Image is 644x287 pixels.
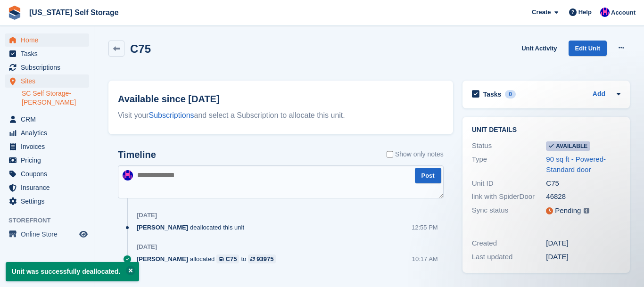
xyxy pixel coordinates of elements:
[5,47,89,60] a: menu
[137,243,157,251] div: [DATE]
[21,33,77,47] span: Home
[21,167,77,180] span: Coupons
[5,74,89,88] a: menu
[546,155,606,174] a: 90 sq ft - Powered- Standard door
[472,205,546,217] div: Sync status
[472,140,546,151] div: Status
[532,8,551,17] span: Create
[5,33,89,47] a: menu
[8,216,94,225] span: Storefront
[137,254,281,263] div: allocated to
[21,181,77,194] span: Insurance
[472,154,546,175] div: Type
[25,5,123,20] a: [US_STATE] Self Storage
[256,254,273,263] div: 93975
[5,140,89,153] a: menu
[5,154,89,167] a: menu
[584,208,589,213] img: icon-info-grey-7440780725fd019a000dd9b08b2336e03edf1995a4989e88bcd33f0948082b44.svg
[5,113,89,126] a: menu
[8,6,22,20] img: stora-icon-8386f47178a22dfd0bd8f6a31ec36ba5ce8667c1dd55bd0f319d3a0aa187defe.svg
[216,254,239,263] a: C75
[149,111,194,119] a: Subscriptions
[137,254,188,263] span: [PERSON_NAME]
[118,110,444,121] div: Visit your and select a Subscription to allocate this unit.
[387,149,444,159] label: Show only notes
[226,254,237,263] div: C75
[21,113,77,126] span: CRM
[5,61,89,74] a: menu
[5,167,89,180] a: menu
[21,154,77,167] span: Pricing
[118,92,444,106] h2: Available since [DATE]
[472,191,546,202] div: link with SpiderDoor
[137,223,249,232] div: deallocated this unit
[123,170,133,180] img: Christopher Ganser
[118,149,156,160] h2: Timeline
[387,149,393,159] input: Show only notes
[546,191,620,202] div: 46828
[137,223,188,232] span: [PERSON_NAME]
[21,228,77,241] span: Online Store
[21,140,77,153] span: Invoices
[78,229,89,240] a: Preview store
[518,41,561,56] a: Unit Activity
[5,195,89,208] a: menu
[600,8,610,17] img: Christopher Ganser
[6,262,139,281] p: Unit was successfully deallocated.
[248,254,276,263] a: 93975
[21,74,77,88] span: Sites
[137,212,157,219] div: [DATE]
[611,8,636,17] span: Account
[472,252,546,262] div: Last updated
[412,254,438,263] div: 10:17 AM
[546,178,620,189] div: C75
[21,126,77,139] span: Analytics
[472,178,546,189] div: Unit ID
[5,181,89,194] a: menu
[505,90,516,98] div: 0
[21,61,77,74] span: Subscriptions
[5,126,89,139] a: menu
[21,47,77,60] span: Tasks
[415,168,441,183] button: Post
[546,252,620,262] div: [DATE]
[593,89,605,100] a: Add
[472,126,620,134] h2: Unit details
[578,8,592,17] span: Help
[483,90,502,98] h2: Tasks
[130,42,151,55] h2: C75
[546,141,590,151] span: Available
[412,223,438,232] div: 12:55 PM
[555,205,581,216] div: Pending
[21,195,77,208] span: Settings
[472,238,546,249] div: Created
[569,41,607,56] a: Edit Unit
[5,228,89,241] a: menu
[22,89,89,107] a: SC Self Storage- [PERSON_NAME]
[546,238,620,249] div: [DATE]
